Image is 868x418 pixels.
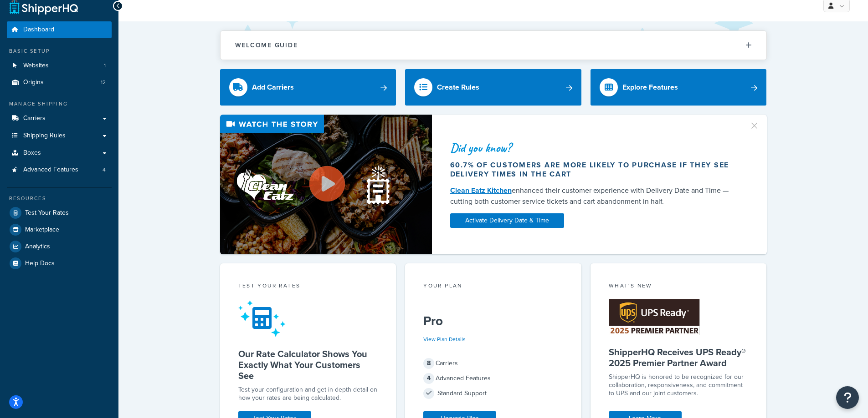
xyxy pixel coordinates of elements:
[423,357,563,370] div: Carriers
[437,81,479,94] div: Create Rules
[101,79,106,86] span: 12
[25,260,55,267] span: Help Docs
[220,69,396,106] a: Add Carriers
[238,348,378,381] h5: Our Rate Calculator Shows You Exactly What Your Customers See
[423,358,434,369] span: 8
[7,145,112,161] a: Boxes
[25,209,69,217] span: Test Your Rates
[622,81,678,94] div: Explore Features
[609,373,749,398] p: ShipperHQ is honored to be recognized for our collaboration, responsiveness, and commitment to UP...
[423,282,563,292] div: Your Plan
[7,47,112,55] div: Basic Setup
[7,205,112,221] a: Test Your Rates
[25,243,50,251] span: Analytics
[238,386,378,402] div: Test your configuration and get in-depth detail on how your rates are being calculated.
[25,226,59,234] span: Marketplace
[7,238,112,255] a: Analytics
[450,141,738,154] div: Did you know?
[7,74,112,91] a: Origins12
[7,161,112,178] a: Advanced Features4
[423,314,563,328] h5: Pro
[609,347,749,368] h5: ShipperHQ Receives UPS Ready® 2025 Premier Partner Award
[7,74,112,91] li: Origins
[7,161,112,178] li: Advanced Features
[7,21,112,38] a: Dashboard
[423,387,563,400] div: Standard Support
[7,195,112,202] div: Resources
[23,115,46,122] span: Carriers
[252,81,294,94] div: Add Carriers
[836,386,859,409] button: Open Resource Center
[238,282,378,292] div: Test your rates
[23,149,41,157] span: Boxes
[450,213,564,228] a: Activate Delivery Date & Time
[23,79,44,86] span: Origins
[23,62,49,70] span: Websites
[7,100,112,108] div: Manage Shipping
[220,115,432,254] img: Video thumbnail
[7,57,112,74] a: Websites1
[103,166,106,174] span: 4
[591,69,767,106] a: Explore Features
[450,185,738,207] div: enhanced their customer experience with Delivery Date and Time — cutting both customer service ti...
[7,57,112,74] li: Websites
[423,335,466,343] a: View Plan Details
[423,373,434,384] span: 4
[23,132,66,140] span: Shipping Rules
[609,282,749,292] div: What's New
[423,372,563,385] div: Advanced Features
[23,166,78,174] span: Advanced Features
[235,42,298,49] h2: Welcome Guide
[7,222,112,238] a: Marketplace
[450,185,512,196] a: Clean Eatz Kitchen
[7,255,112,272] a: Help Docs
[104,62,106,70] span: 1
[405,69,581,106] a: Create Rules
[7,127,112,144] a: Shipping Rules
[23,26,54,34] span: Dashboard
[221,31,766,60] button: Welcome Guide
[450,161,738,179] div: 60.7% of customers are more likely to purchase if they see delivery times in the cart
[7,110,112,127] a: Carriers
